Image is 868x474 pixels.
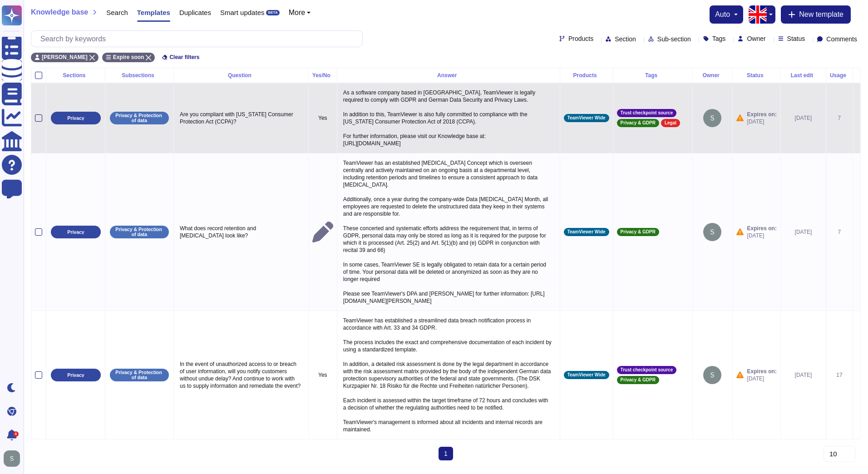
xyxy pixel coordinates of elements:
div: Question [178,73,305,78]
span: Privacy & GDPR [621,230,656,234]
div: 7 [830,114,849,122]
p: TeamViewer has established a streamlined data breach notification process in accordance with Art.... [341,315,556,435]
span: [PERSON_NAME] [42,54,88,60]
div: Answer [341,73,556,78]
p: In the event of unauthorized access to or breach of user information, will you notify customers w... [178,358,305,392]
span: TeamViewer Wide [567,230,606,234]
img: user [703,366,721,384]
p: What does record retention and [MEDICAL_DATA] look like? [178,222,305,242]
span: Duplicates [179,9,211,16]
div: 7 [830,228,849,236]
p: Yes [312,114,333,122]
p: Privacy [67,116,84,121]
button: New template [781,5,851,24]
p: Are you compliant with [US_STATE] Consumer Protection Act (CCPA)? [178,109,305,128]
span: Expires on: [747,368,777,375]
span: Expires on: [747,111,777,118]
span: auto [715,11,730,18]
span: Owner [747,35,765,42]
img: user [4,450,20,467]
div: Subsections [109,73,170,78]
span: Templates [137,9,170,16]
div: Products [564,73,609,78]
div: Status [736,73,777,78]
span: [DATE] [747,232,777,239]
span: Clear filters [169,54,199,60]
div: Tags [617,73,689,78]
button: More [289,9,311,16]
span: TeamViewer Wide [567,116,606,120]
p: Yes [312,371,333,379]
p: Privacy & Protection of data [113,113,166,123]
img: user [703,223,721,241]
input: Search by keywords [36,31,362,47]
span: Search [106,9,128,16]
div: Last edit [784,73,822,78]
button: user [2,449,26,469]
div: Owner [696,73,729,78]
span: More [289,9,305,16]
span: [DATE] [747,375,777,382]
span: Trust checkpoint source [621,111,673,115]
div: [DATE] [784,114,822,122]
p: As a software company based in [GEOGRAPHIC_DATA], TeamViewer is legally required to comply with G... [341,87,556,149]
div: Sections [50,73,101,78]
button: auto [715,11,738,18]
p: TeamViewer has an established [MEDICAL_DATA] Concept which is overseen centrally and actively mai... [341,157,556,307]
span: Knowledge base [31,9,88,16]
span: Section [615,36,636,42]
div: 17 [830,371,849,379]
span: Legal [665,121,676,125]
span: 1 [439,447,453,460]
span: Comments [826,36,857,42]
div: Yes/No [312,73,333,78]
span: Status [787,35,805,42]
span: Privacy & GDPR [621,121,656,125]
span: Smart updates [220,9,265,16]
span: Sub-section [657,36,691,42]
p: Privacy & Protection of data [113,370,166,380]
p: Privacy [67,230,84,235]
div: [DATE] [784,228,822,236]
img: en [749,5,767,24]
div: Usage [830,73,849,78]
span: Trust checkpoint source [621,368,673,372]
div: BETA [266,10,279,15]
span: New template [799,11,843,18]
span: Privacy & GDPR [621,378,656,382]
p: Privacy & Protection of data [113,227,166,237]
img: user [703,109,721,127]
span: TeamViewer Wide [567,373,606,377]
span: Expire soon [113,54,144,60]
span: Tags [712,35,726,42]
p: Privacy [67,373,84,378]
div: 6 [13,431,19,437]
span: Products [568,35,593,42]
div: [DATE] [784,371,822,379]
span: Expires on: [747,225,777,232]
span: [DATE] [747,118,777,125]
